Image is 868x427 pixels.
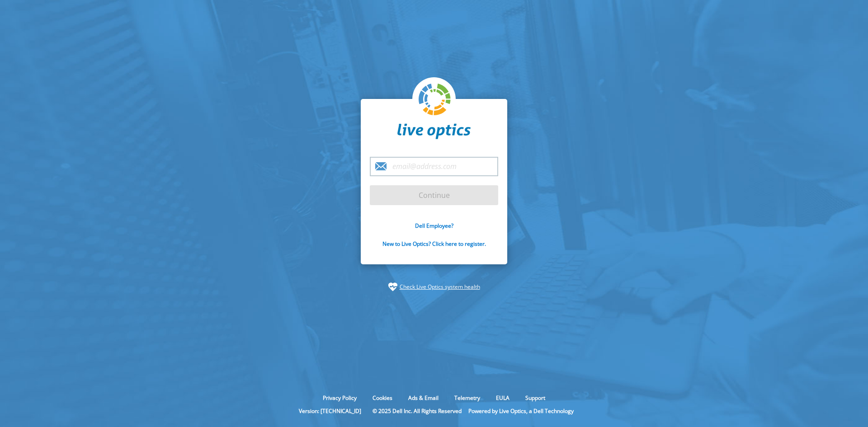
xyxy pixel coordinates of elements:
a: Support [519,394,552,402]
img: liveoptics-word.svg [397,123,471,140]
a: New to Live Optics? Click here to register. [382,240,486,248]
li: Version: [TECHNICAL_ID] [294,407,366,415]
a: Check Live Optics system health [400,282,480,291]
a: Dell Employee? [415,222,453,230]
li: Powered by Live Optics, a Dell Technology [468,407,574,415]
a: Cookies [366,394,399,402]
a: EULA [489,394,516,402]
a: Telemetry [448,394,487,402]
input: email@address.com [370,157,498,176]
a: Privacy Policy [316,394,363,402]
img: liveoptics-logo.svg [419,84,451,116]
img: status-check-icon.svg [388,282,397,291]
li: © 2025 Dell Inc. All Rights Reserved [368,407,466,415]
a: Ads & Email [401,394,445,402]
